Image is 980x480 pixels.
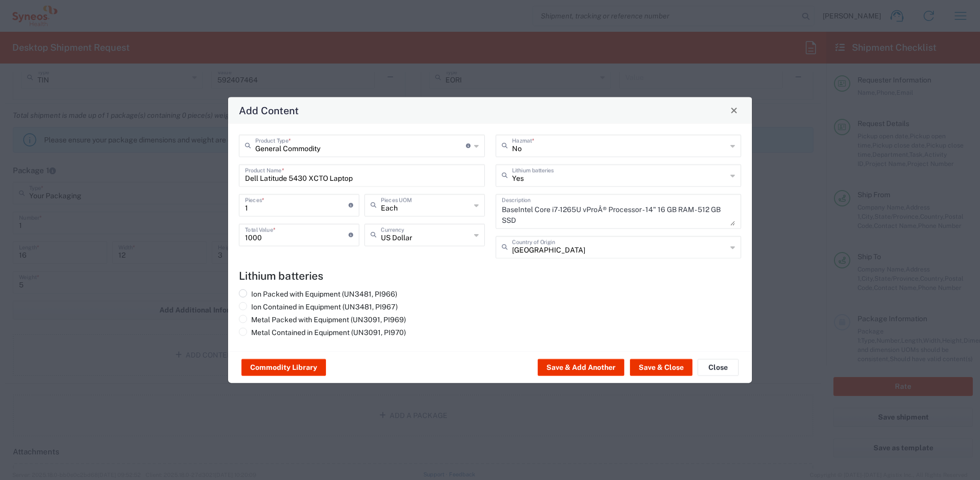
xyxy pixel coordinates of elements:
[239,302,398,311] label: Ion Contained in Equipment (UN3481, PI967)
[630,359,692,375] button: Save & Close
[241,359,326,375] button: Commodity Library
[698,359,739,375] button: Close
[727,103,741,117] button: Close
[239,327,406,337] label: Metal Contained in Equipment (UN3091, PI970)
[239,289,397,298] label: Ion Packed with Equipment (UN3481, PI966)
[239,102,299,117] h4: Add Content
[239,269,741,282] h4: Lithium batteries
[239,315,406,324] label: Metal Packed with Equipment (UN3091, PI969)
[538,359,624,375] button: Save & Add Another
